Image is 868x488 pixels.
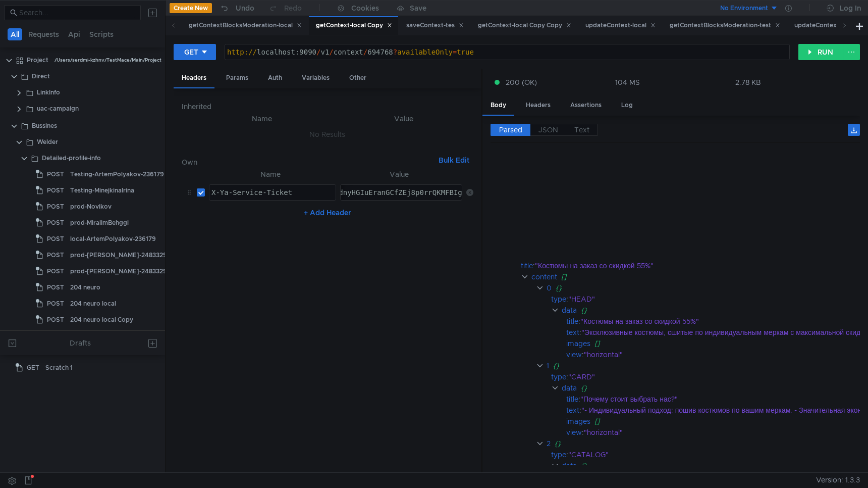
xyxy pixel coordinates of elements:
nz-embed-empty: No Results [309,130,345,139]
div: view [566,349,582,360]
span: POST [47,167,64,182]
div: prod-[PERSON_NAME]-2483329 Copy [70,264,184,279]
th: Value [334,113,473,125]
div: Undo [236,2,254,14]
div: uac-campaign [37,101,79,116]
span: 200 (OK) [506,77,537,88]
div: updateContext-test [794,20,862,31]
th: Value [336,168,462,180]
div: title [521,260,533,271]
div: LinkInfo [37,85,60,100]
div: Variables [294,69,338,87]
th: Name [190,113,334,125]
h6: Own [182,156,435,168]
div: Welder [37,134,58,150]
span: POST [47,248,64,263]
div: Auth [260,69,290,87]
div: 2 [547,438,551,449]
div: getContext-local Copy Copy [478,20,571,31]
div: Log In [840,2,861,14]
div: title [566,316,578,327]
div: Testing-MinejkinaIrina [70,183,134,198]
div: Bussines [32,118,57,133]
div: saveContext-tes [406,20,464,31]
div: GET [184,46,198,58]
span: POST [47,231,64,247]
button: Requests [25,28,62,40]
div: Headers [518,96,559,115]
div: getContext-local Copy [316,20,392,31]
span: POST [47,215,64,230]
div: /Users/serdmi-kzhnv/TestMace/Main/Project [55,53,161,68]
div: prod-Novikov [70,199,112,214]
div: data [562,460,577,471]
div: type [551,294,566,305]
span: POST [47,280,64,295]
div: prod-[PERSON_NAME]-2483329 [70,248,167,263]
div: text [566,327,579,338]
div: Redo [284,2,302,14]
span: Parsed [499,125,522,134]
div: Testing-ArtemPolyakov-236179 [70,167,164,182]
span: GET [27,360,39,375]
div: content [531,271,557,282]
div: Other [341,69,374,87]
span: Text [574,125,589,134]
button: RUN [798,44,843,60]
div: view [566,427,582,438]
span: JSON [538,125,558,134]
div: type [551,449,566,460]
div: Drafts [70,337,91,349]
button: Create New [170,3,212,13]
div: Log [613,96,641,115]
div: text [566,405,579,416]
div: 204 neuro local [70,296,116,311]
div: images [566,416,590,427]
div: Detailed-profile-info [42,151,101,166]
button: + Add Header [300,207,355,219]
th: Name [205,168,336,180]
div: type [551,371,566,382]
div: prod-MiralimBehggi [70,215,129,230]
div: getContextBlocksModeration-test [670,20,780,31]
div: Headers [174,69,214,88]
span: POST [47,199,64,214]
div: 0 [547,282,552,294]
div: 104 MS [615,78,640,87]
div: 204 neuro local Copy [70,312,133,327]
h6: Inherited [182,101,473,113]
div: Params [218,69,256,87]
button: Api [65,28,83,40]
span: Version: 1.3.3 [816,473,860,487]
div: 204 neuro [70,280,100,295]
div: Scratch 1 [45,360,73,375]
button: GET [174,44,216,60]
div: Body [482,96,514,116]
div: local-ArtemPolyakov-236179 [70,231,156,247]
button: Undo [212,1,261,16]
div: 1 [547,360,549,371]
span: POST [47,183,64,198]
div: title [566,394,578,405]
button: Bulk Edit [435,154,473,166]
span: POST [47,296,64,311]
div: service-feed [42,329,78,345]
button: All [8,28,22,40]
div: images [566,338,590,349]
div: data [562,382,577,394]
span: POST [47,264,64,279]
div: updateContext-local [585,20,656,31]
div: Direct [32,69,50,84]
div: No Environment [720,4,768,13]
div: Save [410,5,426,12]
div: Cookies [351,2,379,14]
button: Redo [261,1,309,16]
div: data [562,305,577,316]
div: Project [27,53,48,68]
button: Scripts [86,28,117,40]
div: Assertions [562,96,610,115]
input: Search... [19,7,135,18]
div: 2.78 KB [735,78,761,87]
span: POST [47,312,64,327]
div: getContextBlocksModeration-local [189,20,302,31]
